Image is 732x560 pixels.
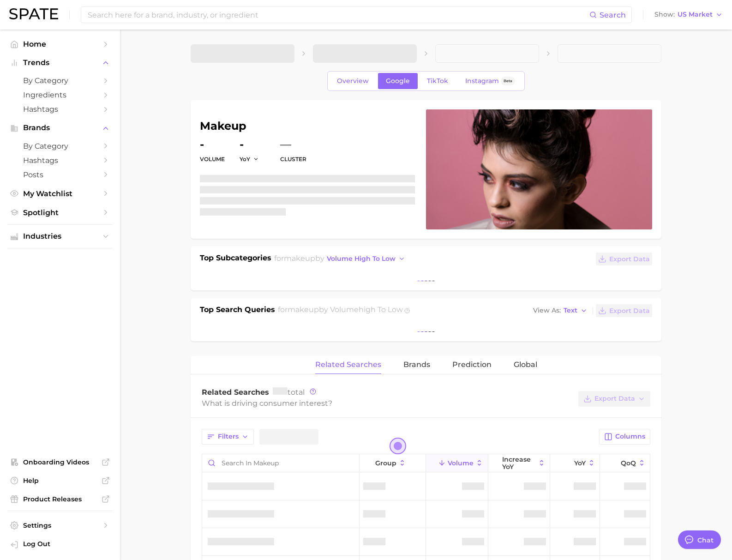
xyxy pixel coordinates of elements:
span: Settings [23,521,97,530]
a: Ingredients [7,88,113,102]
span: Export Data [609,307,650,315]
span: Google [386,77,410,85]
span: QoQ [621,459,636,467]
a: Google [378,73,418,89]
button: volume high to low [324,253,408,265]
span: Export Data [609,255,650,263]
a: Settings [7,518,113,532]
button: YoY [550,454,600,472]
button: Brands [7,121,113,135]
a: by Category [7,73,113,88]
a: Home [7,37,113,51]
span: Hashtags [23,105,97,114]
button: Export Data [596,253,652,265]
button: Volume [426,454,488,472]
dt: cluster [280,154,306,165]
a: Overview [329,73,377,89]
span: — [280,139,291,150]
span: View As [533,308,561,313]
button: QoQ [600,454,650,472]
span: Help [23,476,97,485]
span: Search [600,11,626,19]
button: Columns [599,429,650,445]
a: Onboarding Videos [7,455,113,469]
button: Trends [7,56,113,70]
span: Log Out [23,540,105,548]
span: Spotlight [23,208,97,217]
h1: Top Search Queries [200,304,275,317]
span: increase YoY [502,456,536,470]
img: SPATE [9,8,58,19]
span: Overview [337,77,369,85]
button: Open the dialog [390,438,406,454]
button: Filters [202,429,254,445]
span: group [375,459,396,467]
dd: - [200,139,225,150]
span: by Category [23,76,97,85]
span: US Market [678,12,713,17]
span: Prediction [452,361,492,369]
span: Industries [23,232,97,241]
button: Industries [7,229,113,243]
span: Global [514,361,537,369]
button: Export Data [578,391,650,407]
span: Home [23,40,97,48]
button: View AsText [531,305,590,317]
a: Log out. Currently logged in with e-mail leon@palladiobeauty.com. [7,537,113,553]
span: YoY [240,155,250,163]
a: Hashtags [7,153,113,168]
span: My Watchlist [23,189,97,198]
h1: Top Subcategories [200,253,271,266]
dd: - [240,139,265,150]
span: Brands [403,361,430,369]
a: My Watchlist [7,187,113,201]
input: Search here for a brand, industry, or ingredient [87,7,589,23]
span: makeup [288,305,319,314]
a: Hashtags [7,102,113,116]
span: high to low [359,305,403,314]
span: Posts [23,170,97,179]
span: Export Data [594,395,635,403]
a: Spotlight [7,205,113,220]
span: YoY [574,459,586,467]
button: Export Data [596,304,652,317]
span: Columns [615,433,645,440]
span: makeup [284,254,315,263]
span: Related Searches [202,388,269,397]
span: Trends [23,59,97,67]
button: increase YoY [488,454,550,472]
button: YoY [240,155,259,163]
span: for by [274,254,408,263]
button: group [360,454,426,472]
span: Beta [504,77,512,85]
span: Related Searches [315,361,381,369]
h2: for by Volume [278,304,403,317]
span: Brands [23,124,97,132]
span: total [273,388,305,397]
button: ShowUS Market [652,9,725,21]
div: What is driving consumer interest? [202,397,574,409]
a: InstagramBeta [457,73,523,89]
a: Help [7,474,113,488]
span: volume high to low [327,255,396,263]
span: Hashtags [23,156,97,165]
span: Ingredients [23,90,97,99]
input: Search in makeup [202,454,359,472]
a: Product Releases [7,492,113,506]
a: TikTok [419,73,456,89]
span: Show [654,12,675,17]
span: Onboarding Videos [23,458,97,466]
span: by Category [23,142,97,151]
a: by Category [7,139,113,153]
span: TikTok [427,77,448,85]
a: Posts [7,168,113,182]
h1: makeup [200,120,415,132]
span: Text [564,308,577,313]
dt: volume [200,154,225,165]
span: Volume [448,459,474,467]
span: Filters [218,433,239,440]
span: Product Releases [23,495,97,503]
span: Instagram [465,77,499,85]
